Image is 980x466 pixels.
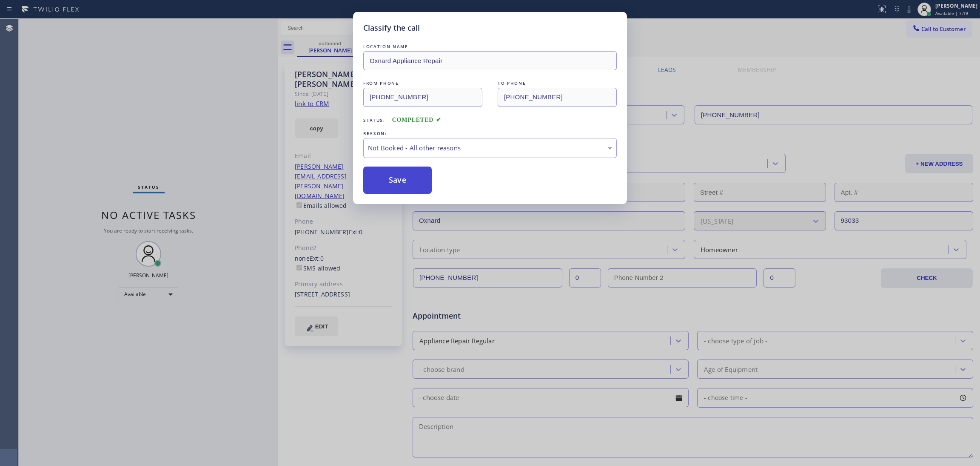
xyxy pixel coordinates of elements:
[363,167,432,194] button: Save
[363,42,617,51] div: LOCATION NAME
[363,117,385,123] span: Status:
[363,22,420,34] h5: Classify the call
[392,117,442,123] span: COMPLETED
[363,79,482,88] div: FROM PHONE
[363,88,482,107] input: From phone
[498,79,617,88] div: TO PHONE
[498,88,617,107] input: To phone
[363,129,617,138] div: REASON:
[368,143,612,153] div: Not Booked - All other reasons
